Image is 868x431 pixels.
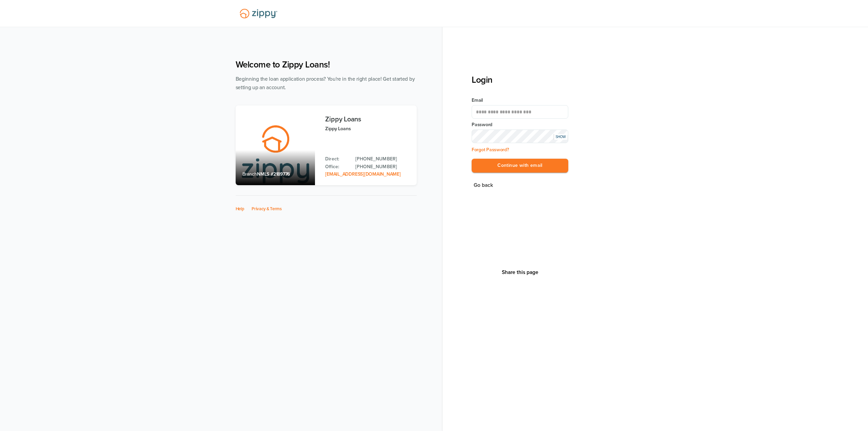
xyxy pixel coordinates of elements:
button: Go back [472,181,495,190]
label: Password [472,121,568,128]
button: Share This Page [500,269,540,276]
button: Continue with email [472,159,568,173]
input: Input Password [472,130,568,143]
span: Branch [242,171,257,177]
a: Forgot Password? [472,147,509,153]
label: Email [472,97,568,104]
p: Direct: [325,155,349,163]
a: Privacy & Terms [252,206,282,212]
p: Office: [325,163,349,171]
input: Email Address [472,105,568,119]
p: Zippy Loans [325,125,410,133]
a: Email Address: zippyguide@zippymh.com [325,171,400,177]
span: NMLS #2189776 [257,171,290,177]
a: Direct Phone: 512-975-2947 [355,155,410,163]
a: Help [236,206,244,212]
h3: Login [472,75,568,85]
span: Beginning the loan application process? You're in the right place! Get started by setting up an a... [236,76,415,91]
img: Lender Logo [236,6,281,21]
div: SHOW [554,134,567,140]
a: Office Phone: 512-975-2947 [355,163,410,171]
h1: Welcome to Zippy Loans! [236,59,417,70]
h3: Zippy Loans [325,116,410,123]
